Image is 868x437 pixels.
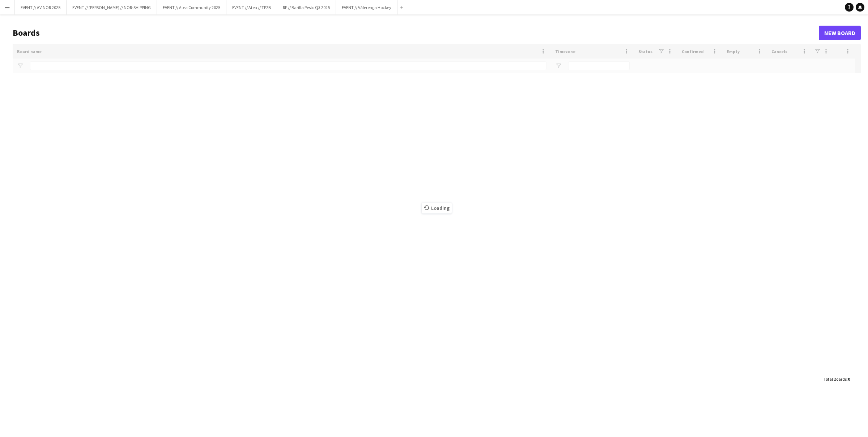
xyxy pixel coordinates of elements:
[277,0,336,14] button: RF // Barilla Pesto Q3 2025
[15,0,67,14] button: EVENT // AVINOR 2025
[67,0,157,14] button: EVENT // [PERSON_NAME] // NOR-SHIPPING
[824,376,847,382] span: Total Boards
[226,0,277,14] button: EVENT // Atea // TP2B
[157,0,226,14] button: EVENT // Atea Community 2025
[848,376,850,382] span: 0
[13,27,819,38] h1: Boards
[819,26,861,40] a: New Board
[824,372,850,386] div: :
[336,0,397,14] button: EVENT // Vålerenga Hockey
[422,203,452,213] span: Loading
